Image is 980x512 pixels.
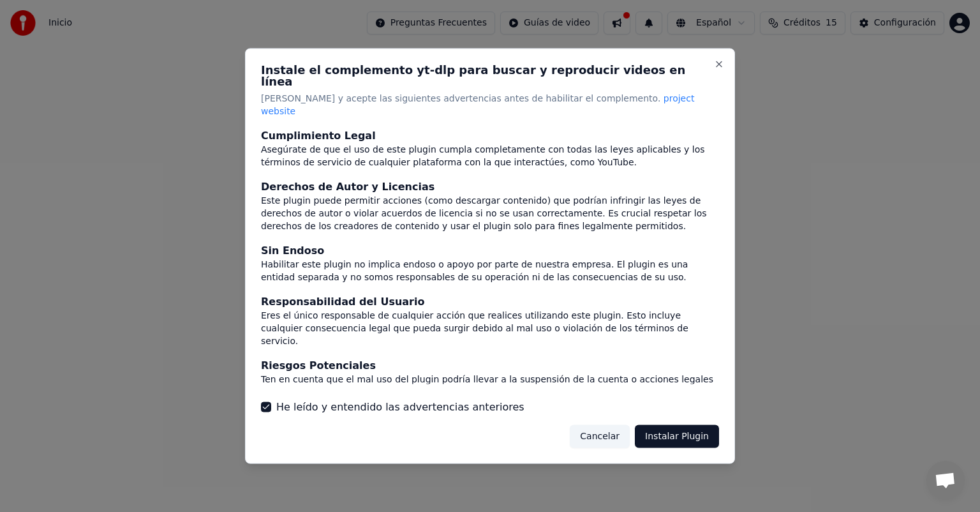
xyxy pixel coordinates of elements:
div: Derechos de Autor y Licencias [261,179,719,194]
div: Este plugin puede permitir acciones (como descargar contenido) que podrían infringir las leyes de... [261,194,719,232]
label: He leído y entendido las advertencias anteriores [276,399,524,414]
button: Instalar Plugin [635,425,719,448]
div: Responsabilidad del Usuario [261,294,719,309]
h2: Instale el complemento yt-dlp para buscar y reproducir videos en línea [261,64,719,87]
div: Sin Endoso [261,243,719,258]
div: Cumplimiento Legal [261,128,719,143]
div: Habilitar este plugin no implica endoso o apoyo por parte de nuestra empresa. El plugin es una en... [261,258,719,283]
button: Cancelar [570,425,630,448]
div: Eres el único responsable de cualquier acción que realices utilizando este plugin. Esto incluye c... [261,309,719,347]
p: [PERSON_NAME] y acepte las siguientes advertencias antes de habilitar el complemento. [261,93,719,118]
div: Riesgos Potenciales [261,358,719,373]
span: project website [261,93,694,116]
div: Ten en cuenta que el mal uso del plugin podría llevar a la suspensión de la cuenta o acciones leg... [261,373,719,398]
div: Asegúrate de que el uso de este plugin cumpla completamente con todas las leyes aplicables y los ... [261,143,719,169]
